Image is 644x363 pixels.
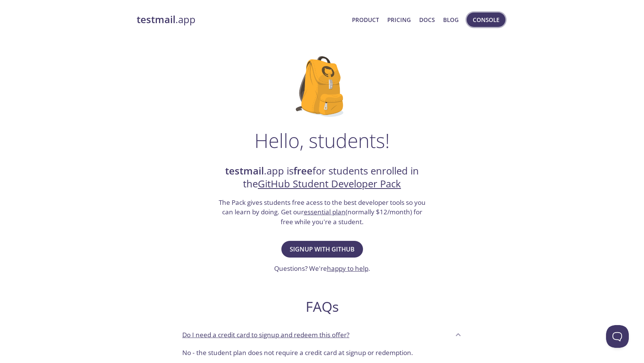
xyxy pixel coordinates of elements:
strong: free [294,164,313,178]
h3: The Pack gives students free acess to the best developer tools so you can learn by doing. Get our... [218,198,426,227]
span: Console [473,15,499,25]
a: Pricing [387,15,411,25]
h2: .app is for students enrolled in the [218,165,426,191]
h2: FAQs [176,298,468,315]
a: Docs [419,15,435,25]
a: Product [352,15,379,25]
h3: Questions? We're . [274,264,370,273]
strong: testmail [225,164,264,178]
p: Do I need a credit card to signup and redeem this offer? [182,330,349,340]
p: No - the student plan does not require a credit card at signup or redemption. [182,348,462,358]
img: github-student-backpack.png [296,56,349,117]
a: GitHub Student Developer Pack [258,177,401,190]
iframe: Help Scout Beacon - Open [606,325,629,348]
div: Do I need a credit card to signup and redeem this offer? [176,324,468,345]
h1: Hello, students! [254,129,390,152]
a: happy to help [327,264,368,273]
a: Blog [443,15,459,25]
a: essential plan [304,207,346,216]
strong: testmail [137,13,175,26]
button: Console [467,13,505,27]
a: testmail.app [137,13,346,26]
button: Signup with GitHub [281,241,363,258]
span: Signup with GitHub [290,244,355,255]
